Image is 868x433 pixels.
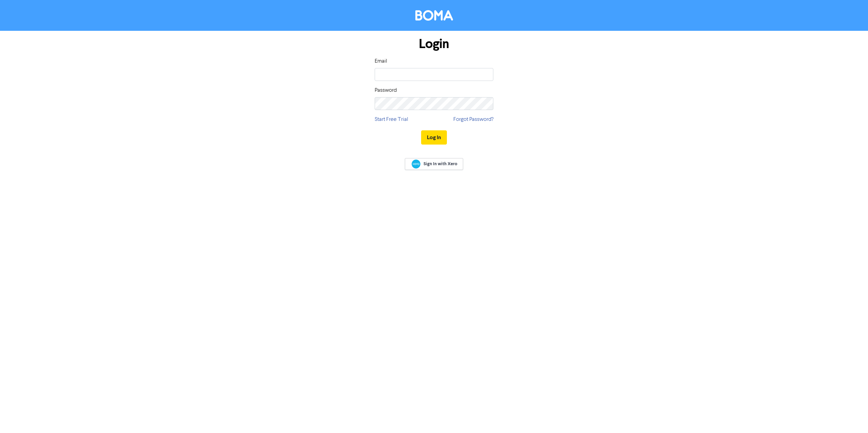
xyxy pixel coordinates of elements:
[412,159,420,169] img: Xero logo
[415,10,453,21] img: BOMA Logo
[405,158,463,170] a: Sign In with Xero
[834,400,868,433] iframe: Chat Widget
[423,161,457,167] span: Sign In with Xero
[375,57,387,65] label: Email
[375,36,493,52] h1: Login
[375,115,408,124] a: Start Free Trial
[453,115,493,124] a: Forgot Password?
[375,86,397,94] label: Password
[421,130,447,145] button: Log In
